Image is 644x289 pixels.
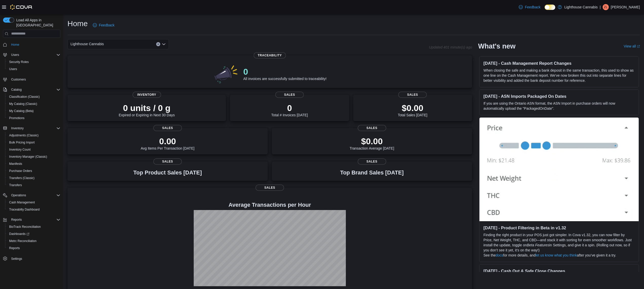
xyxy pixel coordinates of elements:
span: Classification (Classic) [7,94,60,100]
span: Sales [256,185,284,191]
button: Users [1,51,62,58]
p: 0 [243,67,327,77]
span: Transfers [9,183,22,187]
button: Home [1,41,62,48]
a: BioTrack Reconciliation [7,224,43,230]
div: Total # Invoices [DATE] [271,103,308,117]
p: $0.00 [350,136,394,146]
span: Traceabilty Dashboard [9,207,40,212]
span: Transfers (Classic) [9,176,34,180]
button: Users [9,52,21,58]
span: Reports [9,246,20,250]
h4: Average Transactions per Hour [71,202,468,208]
button: Operations [1,192,62,199]
span: Operations [11,193,26,197]
button: Adjustments (Classic) [5,132,62,139]
a: Adjustments (Classic) [7,132,41,138]
span: Reports [7,245,60,251]
a: Purchase Orders [7,168,34,174]
p: 0 units / 0 g [119,103,175,113]
button: My Catalog (Beta) [5,107,62,115]
button: Catalog [9,87,24,93]
span: Security Roles [9,60,29,64]
a: Classification (Classic) [7,94,42,100]
div: Total Sales [DATE] [398,103,427,117]
img: Cova [10,5,33,10]
span: Cash Management [9,200,35,204]
a: let us know what you think [535,253,577,257]
a: Traceabilty Dashboard [7,206,42,213]
p: When closing the safe and making a bank deposit in the same transaction, this used to show as one... [484,68,635,83]
span: Bulk Pricing Import [7,139,60,146]
span: Security Roles [7,59,60,65]
p: 0 [271,103,308,113]
p: Updated 401 minute(s) ago [429,45,472,49]
p: Finding the right product in your POS just got simpler. In Cova v1.32, you can now filter by Pric... [484,232,635,253]
a: Inventory Manager (Classic) [7,154,49,160]
a: My Catalog (Beta) [7,108,36,114]
button: Inventory Manager (Classic) [5,153,62,160]
button: Clear input [156,42,160,46]
span: Customers [11,77,26,82]
em: Beta Features [527,243,549,247]
span: Settings [11,257,22,261]
a: Promotions [7,115,27,121]
a: Manifests [7,161,24,167]
span: Reports [9,217,60,223]
span: Feedback [525,5,540,10]
a: Cash Management [7,199,37,205]
span: Users [9,67,17,71]
p: $0.00 [398,103,427,113]
span: Feedback [99,23,114,28]
div: All invoices are successfully submitted to traceability! [243,67,327,81]
span: Manifests [7,161,60,167]
nav: Complex example [3,39,60,276]
button: Promotions [5,115,62,122]
a: My Catalog (Classic) [7,101,39,107]
span: Inventory Manager (Classic) [9,155,47,159]
a: Inventory Count [7,147,33,153]
button: Transfers [5,182,62,189]
h2: What's new [478,42,515,50]
span: Inventory Count [9,148,31,152]
button: Traceabilty Dashboard [5,206,62,213]
span: Inventory Manager (Classic) [7,154,60,160]
span: Sales [398,92,427,98]
span: Promotions [9,116,25,120]
p: [PERSON_NAME] [611,4,640,10]
svg: External link [637,45,640,48]
button: Security Roles [5,58,62,66]
a: Settings [9,256,24,262]
span: My Catalog (Classic) [7,101,60,107]
a: Home [9,42,21,48]
div: Transaction Average [DATE] [350,136,394,150]
span: Metrc Reconciliation [9,239,37,243]
button: Catalog [1,86,62,93]
span: Transfers [7,182,60,188]
span: Catalog [11,88,22,92]
span: Users [9,52,60,58]
h3: Top Product Sales [DATE] [133,170,202,176]
span: BioTrack Reconciliation [9,225,41,229]
span: Inventory [9,125,60,131]
h1: Home [67,19,88,29]
span: My Catalog (Beta) [7,108,60,114]
div: Avg Items Per Transaction [DATE] [141,136,194,150]
h3: Top Brand Sales [DATE] [340,170,404,176]
a: Dashboards [5,230,62,237]
span: Load All Apps in [GEOGRAPHIC_DATA] [14,18,60,28]
span: Cash Management [7,199,60,205]
span: Settings [9,255,60,262]
a: View allExternal link [624,44,640,48]
a: Reports [7,245,22,251]
p: If you are using the Ontario ASN format, the ASN Import in purchase orders will now automatically... [484,101,635,111]
button: Bulk Pricing Import [5,139,62,146]
span: Purchase Orders [9,169,32,173]
button: Inventory [9,125,26,131]
button: Operations [9,192,28,198]
button: Reports [5,245,62,252]
button: Reports [1,216,62,223]
span: Bulk Pricing Import [9,140,35,144]
a: Security Roles [7,59,31,65]
a: Metrc Reconciliation [7,238,39,244]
